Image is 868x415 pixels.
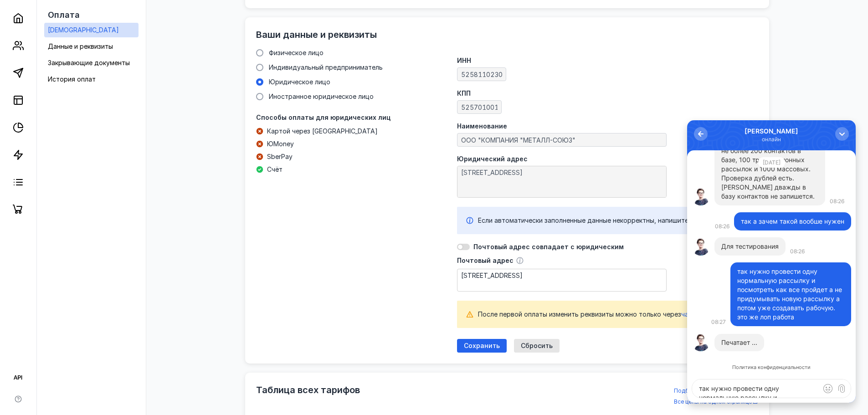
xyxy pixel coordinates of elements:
div: Если автоматически заполненные данные некорректны, напишите в [478,216,749,225]
span: Подбор тарифа [674,387,717,394]
span: Картой через [GEOGRAPHIC_DATA] [267,127,378,136]
span: [DEMOGRAPHIC_DATA] [48,26,119,34]
div: Печатает ... [34,218,70,226]
span: Иностранное юридическое лицо [269,92,374,100]
span: Счёт [267,165,282,174]
span: Индивидуальный предприниматель [269,63,383,71]
span: Все цены на одной странице [674,398,752,405]
span: Физическое лицо [269,49,324,56]
span: Почтовый адрес совпадает с юридическим [473,243,624,251]
div: [DATE] [71,37,98,47]
a: Все цены на одной странице [674,397,758,406]
p: Для тестирования [34,122,92,131]
span: 08:26 [103,128,118,134]
span: Сбросить [521,342,553,350]
span: 08:26 [28,102,42,109]
span: Юридическое лицо [269,78,330,86]
a: История оплат [44,72,139,87]
button: Сбросить [514,339,560,353]
span: КПП [457,90,471,97]
div: После первой оплаты изменить реквизиты можно только через [478,310,749,319]
span: ИНН [457,57,471,64]
span: Ваши данные и реквизиты [256,29,377,40]
span: Почтовый адрес [457,257,514,264]
span: Таблица всех тарифов [256,384,360,395]
span: Юридический адрес [457,156,528,162]
a: Политика конфиденциальности [45,245,123,250]
a: Данные и реквизиты [44,39,139,54]
button: Сохранить [457,339,507,353]
a: Закрывающие документы [44,56,139,70]
span: Данные и реквизиты [48,42,113,50]
span: Способы оплаты для юридических лиц [256,113,390,121]
span: Наименование [457,123,507,129]
textarea: [STREET_ADDRESS] [457,269,666,291]
span: ЮMoney [267,139,294,149]
a: [DEMOGRAPHIC_DATA] [44,23,139,37]
span: Закрывающие документы [48,59,130,67]
div: онлайн [57,15,111,23]
span: История оплат [48,75,96,83]
span: 08:26 [143,77,157,84]
span: Оплата [48,10,80,20]
span: Сохранить [464,342,500,350]
textarea: [STREET_ADDRESS] [457,166,666,197]
div: так а зачем такой вообше нужен [54,97,157,106]
div: [PERSON_NAME] [57,7,111,15]
button: чат поддержки [681,310,730,319]
div: так нужно провести одну нормальную рассылку и посмотреть как все пройдет а не придумывать новую р... [50,147,157,201]
a: Подбор тарифа [674,386,758,395]
span: SberPay [267,152,293,161]
span: 08:27 [24,198,39,205]
span: чат поддержки [681,310,730,318]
